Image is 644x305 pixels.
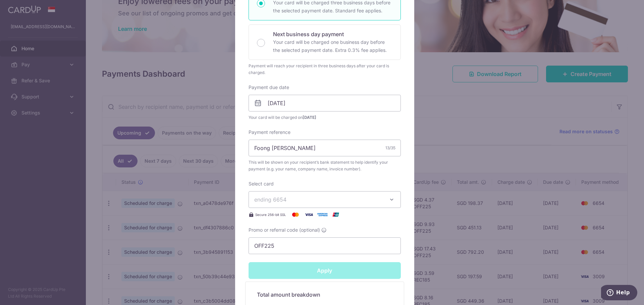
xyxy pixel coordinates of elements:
[249,129,290,136] label: Payment reference
[316,211,329,219] img: American Express
[249,159,401,172] span: This will be shown on your recipient’s bank statement to help identify your payment (e.g. your na...
[257,291,392,299] h5: Total amount breakdown
[249,180,274,187] label: Select card
[289,211,302,219] img: Mastercard
[249,84,289,91] label: Payment due date
[249,114,401,121] span: Your card will be charged on
[249,227,320,233] span: Promo or referral code (optional)
[601,285,637,302] iframe: Opens a widget where you can find more information
[302,211,316,219] img: Visa
[385,145,395,151] div: 13/35
[254,196,286,203] span: ending 6654
[303,115,316,120] span: [DATE]
[249,95,401,111] input: DD / MM / YYYY
[249,63,401,76] div: Payment will reach your recipient in three business days after your card is charged.
[329,211,342,219] img: UnionPay
[249,191,401,208] button: ending 6654
[273,30,392,38] p: Next business day payment
[255,212,286,217] span: Secure 256-bit SSL
[273,38,392,54] p: Your card will be charged one business day before the selected payment date. Extra 0.3% fee applies.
